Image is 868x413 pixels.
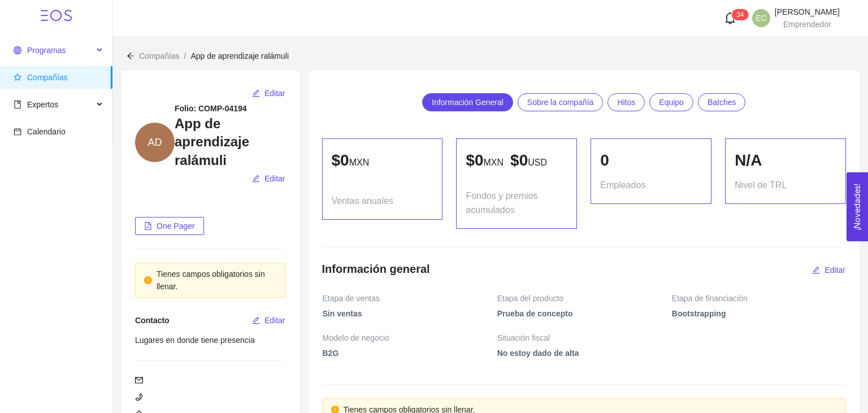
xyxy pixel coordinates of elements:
a: Sobre la compañía [518,93,604,111]
span: [PERSON_NAME] [775,7,840,16]
div: Tienes campos obligatorios sin llenar. [157,268,277,293]
span: AD [147,123,162,162]
a: Información General [422,93,513,111]
button: file-pdfOne Pager [135,217,204,235]
span: Expertos [27,100,58,109]
p: $ 0 [332,148,433,173]
span: Fondos y premios acumulados [466,189,567,217]
span: Batches [708,94,736,111]
span: Editar [824,264,845,276]
span: Sin ventas [323,307,496,329]
span: Emprendedor [783,20,831,29]
span: USD [528,158,547,167]
h3: App de aprendizaje ralámuli [175,115,286,169]
div: 0 [600,148,702,173]
span: No estoy dado de alta [497,347,845,368]
span: edit [252,175,260,184]
span: Empleados [600,178,645,192]
a: Batches [698,93,746,111]
div: N/A [735,148,836,173]
p: $ 0 $ 0 [466,148,567,173]
span: exclamation-circle [144,276,152,284]
span: Modelo de negocio [323,332,395,344]
span: star [14,73,21,81]
span: MXN [349,158,370,167]
button: editEditar [251,169,286,188]
span: EC [756,9,766,27]
span: phone [135,393,143,401]
span: book [14,101,21,108]
span: calendar [14,128,21,136]
button: editEditar [251,84,286,102]
span: One Pager [157,220,195,232]
span: global [14,46,21,54]
span: Compañías [27,73,68,82]
span: Ventas anuales [332,194,393,208]
span: mail [135,376,143,384]
strong: Folio: COMP-04194 [175,104,247,113]
span: Equipo [659,94,684,111]
span: MXN [484,158,504,167]
span: bell [724,12,736,24]
span: B2G [323,347,496,368]
span: Etapa de financiación [672,292,753,305]
a: Equipo [649,93,693,111]
span: 4 [740,11,744,19]
span: App de aprendizaje ralámuli [190,51,289,60]
span: Compañías [139,51,180,60]
span: edit [252,89,260,98]
span: Lugares en donde tiene presencia [135,336,255,345]
span: Información General [432,94,504,111]
span: / [184,51,186,60]
button: editEditar [251,311,286,329]
span: Editar [264,87,285,99]
span: edit [812,266,820,275]
a: Hitos [607,93,645,111]
h4: Información general [322,261,430,277]
span: Hitos [617,94,635,111]
button: editEditar [811,261,846,279]
span: Editar [264,172,285,185]
span: Calendario [27,127,66,136]
span: file-pdf [144,222,152,231]
span: edit [252,316,260,325]
sup: 34 [732,9,748,20]
span: Etapa de ventas [323,292,385,305]
span: arrow-left [127,52,134,60]
button: Open Feedback Widget [847,172,868,241]
span: Contacto [135,316,170,325]
span: Situación fiscal [497,332,555,344]
span: Prueba de concepto [497,307,671,329]
span: Programas [27,46,66,55]
span: 3 [736,11,740,19]
span: Bootstrapping [672,307,845,329]
span: Sobre la compañía [527,94,594,111]
span: Editar [264,314,285,327]
span: Nivel de TRL [735,178,787,192]
span: Etapa del producto [497,292,570,305]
